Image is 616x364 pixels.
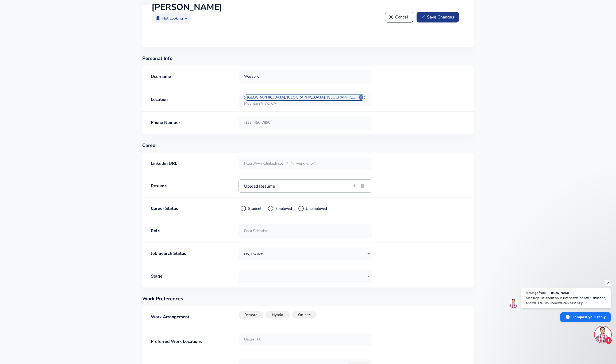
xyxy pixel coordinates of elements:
[244,252,263,257] span: No, I'm not
[417,12,459,22] button: Save Changes
[151,161,177,167] div: Linkedin URL
[275,206,292,211] span: Employed
[595,327,611,343] div: Open chat
[151,120,180,126] div: Phone Number
[151,251,186,257] div: Job Search Status
[162,16,183,21] p: Not Looking
[239,157,372,170] input: https://www.linkedin.com/in/jin-yung-choi/
[526,291,546,294] span: Message from
[295,312,313,318] span: On-site
[546,291,571,294] span: [PERSON_NAME]
[248,206,261,211] span: Student
[151,97,168,103] div: Location
[152,2,222,12] h2: [PERSON_NAME]
[244,101,367,106] input: Mountain View, CA
[265,311,290,318] div: Hybrid
[238,311,263,318] div: Remote
[239,225,372,238] input: Data Scientist
[151,74,171,80] div: Username
[151,183,167,189] div: Resume
[244,184,351,188] span: Upload Resume
[385,12,413,22] button: Cancel
[269,312,286,318] span: Hybrid
[244,94,365,101] div: [GEOGRAPHIC_DATA], [GEOGRAPHIC_DATA], [GEOGRAPHIC_DATA]
[151,206,178,212] div: Career Status
[239,116,372,129] input: (123) 456-7890
[151,314,189,320] div: Work Arrangement
[244,95,360,100] span: [GEOGRAPHIC_DATA], [GEOGRAPHIC_DATA], [GEOGRAPHIC_DATA]
[151,273,163,279] div: Stage
[142,56,474,61] h3: Personal Info
[151,339,202,345] div: Preferred Work Locations
[151,228,160,234] div: Role
[572,312,606,322] span: Compose your reply
[242,312,260,318] span: Remote
[605,337,612,344] span: 1
[526,295,606,306] span: Message us about your interviews or offer situation, and we'll tell you how we can best help
[142,296,474,302] h3: Work Preferences
[142,143,474,148] h3: Career
[244,337,367,342] input: Dallas, TX
[292,311,317,318] div: On-site
[306,206,327,211] span: Unemployed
